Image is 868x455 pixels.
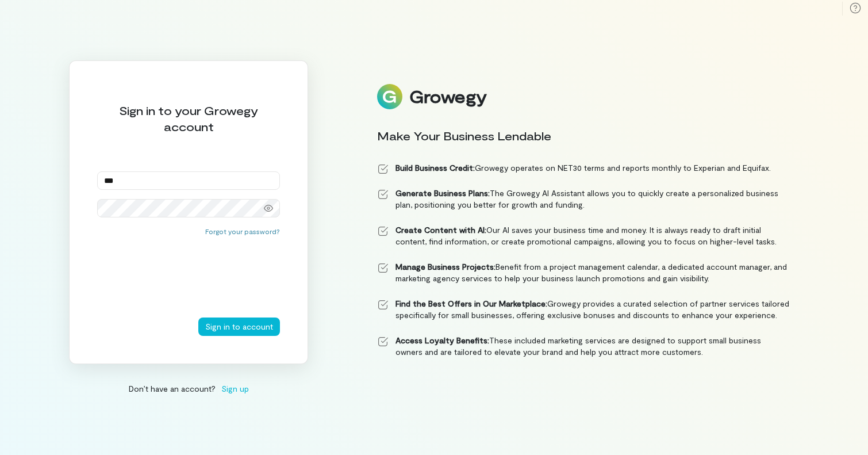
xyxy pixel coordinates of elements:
li: Growegy operates on NET30 terms and reports monthly to Experian and Equifax. [377,162,790,174]
strong: Generate Business Plans: [395,188,490,198]
strong: Manage Business Projects: [395,262,496,272]
div: Growegy [409,87,486,106]
img: Logo [377,84,402,109]
strong: Create Content with AI: [395,225,486,235]
div: Sign in to your Growegy account [97,102,280,135]
div: Don’t have an account? [69,383,308,395]
li: These included marketing services are designed to support small business owners and are tailored ... [377,335,790,358]
li: Benefit from a project management calendar, a dedicated account manager, and marketing agency ser... [377,261,790,284]
span: Sign up [221,383,249,395]
strong: Access Loyalty Benefits: [395,335,489,345]
button: Forgot your password? [205,227,280,236]
div: Make Your Business Lendable [377,128,790,144]
li: The Growegy AI Assistant allows you to quickly create a personalized business plan, positioning y... [377,188,790,211]
li: Growegy provides a curated selection of partner services tailored specifically for small business... [377,298,790,321]
strong: Find the Best Offers in Our Marketplace: [395,299,547,308]
button: Sign in to account [198,318,280,336]
strong: Build Business Credit: [395,163,475,173]
li: Our AI saves your business time and money. It is always ready to draft initial content, find info... [377,224,790,247]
